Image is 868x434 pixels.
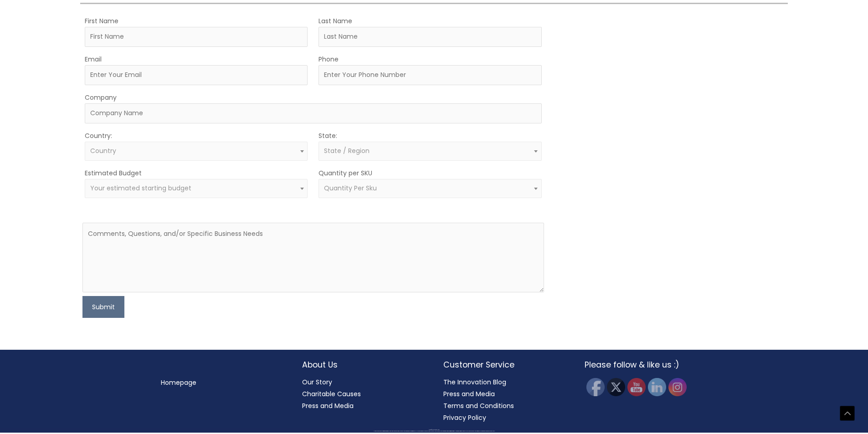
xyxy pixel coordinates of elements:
input: Enter Your Phone Number [318,65,541,85]
img: Twitter [607,378,625,396]
span: Cosmetic Solutions [434,429,440,430]
label: First Name [85,15,118,27]
span: Your estimated starting budget [90,184,191,193]
h2: Customer Service [443,359,566,371]
label: Country: [85,130,112,142]
input: Company Name [85,103,541,123]
span: Country [90,146,116,155]
span: Quantity Per Sku [324,184,377,193]
a: Homepage [161,378,196,387]
nav: Menu [161,377,284,388]
h2: About Us [302,359,425,371]
label: Email [85,53,102,65]
div: Copyright © 2025 [16,429,852,430]
label: Phone [318,53,339,65]
h2: Please follow & like us :) [585,359,708,371]
a: Charitable Causes [302,389,361,398]
a: Press and Media [443,389,495,398]
nav: About Us [302,376,425,412]
span: State / Region [324,146,370,155]
div: All material on this Website, including design, text, images, logos and sounds, are owned by Cosm... [16,431,852,432]
label: Estimated Budget [85,167,142,179]
input: First Name [85,27,308,47]
a: Press and Media [302,401,354,410]
label: Company [85,92,117,103]
button: Submit [82,296,124,318]
input: Last Name [318,27,541,47]
label: Last Name [318,15,352,27]
label: State: [318,130,337,142]
a: Our Story [302,378,332,387]
a: Privacy Policy [443,413,486,422]
a: Terms and Conditions [443,401,514,410]
img: Facebook [586,378,605,396]
a: The Innovation Blog [443,378,506,387]
nav: Customer Service [443,376,566,424]
label: Quantity per SKU [318,167,372,179]
input: Enter Your Email [85,65,308,85]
